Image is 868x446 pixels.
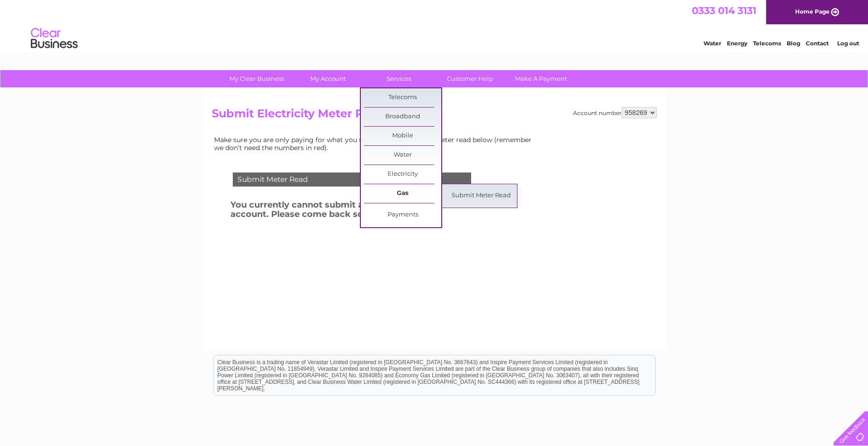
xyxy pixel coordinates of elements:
[727,40,747,47] a: Energy
[364,88,441,107] a: Telecoms
[364,108,441,126] a: Broadband
[214,5,655,45] div: Clear Business is a trading name of Verastar Limited (registered in [GEOGRAPHIC_DATA] No. 3667643...
[364,165,441,184] a: Electricity
[364,184,441,203] a: Gas
[212,134,539,153] td: Make sure you are only paying for what you use. Simply enter your meter read below (remember we d...
[212,107,657,125] h2: Submit Electricity Meter Read
[431,70,509,87] a: Customer Help
[30,24,78,53] img: logo.png
[573,107,657,118] div: Account number
[233,173,471,187] div: Submit Meter Read
[364,206,441,224] a: Payments
[218,70,295,87] a: My Clear Business
[443,187,520,205] a: Submit Meter Read
[502,70,580,87] a: Make A Payment
[806,40,829,47] a: Contact
[787,40,800,47] a: Blog
[364,127,441,145] a: Mobile
[837,40,859,47] a: Log out
[753,40,781,47] a: Telecoms
[289,70,366,87] a: My Account
[360,70,438,87] a: Services
[364,146,441,165] a: Water
[692,5,756,16] a: 0333 014 3131
[703,40,721,47] a: Water
[230,198,496,224] h3: You currently cannot submit a meter reading on this account. Please come back soon!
